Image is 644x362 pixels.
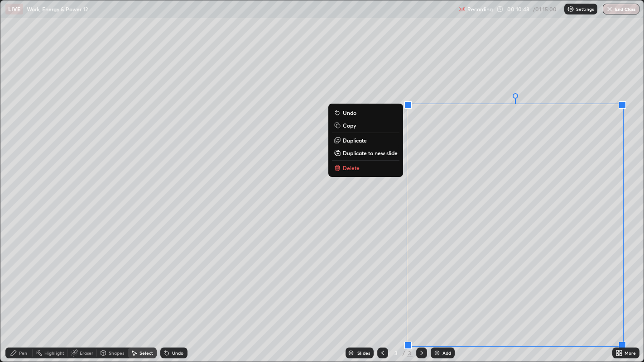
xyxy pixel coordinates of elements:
button: Duplicate [332,135,399,146]
button: Copy [332,120,399,131]
div: Highlight [44,351,64,355]
p: Work, Energy & Power 12 [27,5,88,13]
div: Undo [172,351,183,355]
p: Recording [467,6,493,13]
div: Slides [357,351,370,355]
div: More [625,351,636,355]
p: Undo [343,109,356,116]
p: Duplicate [343,137,367,144]
img: add-slide-button [433,349,441,357]
div: Eraser [80,351,93,355]
div: Add [442,351,451,355]
p: Copy [343,122,356,129]
button: Delete [332,162,399,173]
p: Settings [576,7,594,11]
div: Shapes [109,351,124,355]
div: / [403,350,405,356]
div: 3 [392,350,401,356]
p: Delete [343,164,360,171]
img: class-settings-icons [567,5,574,13]
button: Undo [332,107,399,118]
button: End Class [603,4,639,14]
div: 3 [407,349,413,357]
p: Duplicate to new slide [343,149,398,157]
div: Select [139,351,153,355]
p: LIVE [8,5,20,13]
div: Pen [19,351,27,355]
button: Duplicate to new slide [332,148,399,158]
img: end-class-cross [606,5,613,13]
img: recording.375f2c34.svg [458,5,466,13]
